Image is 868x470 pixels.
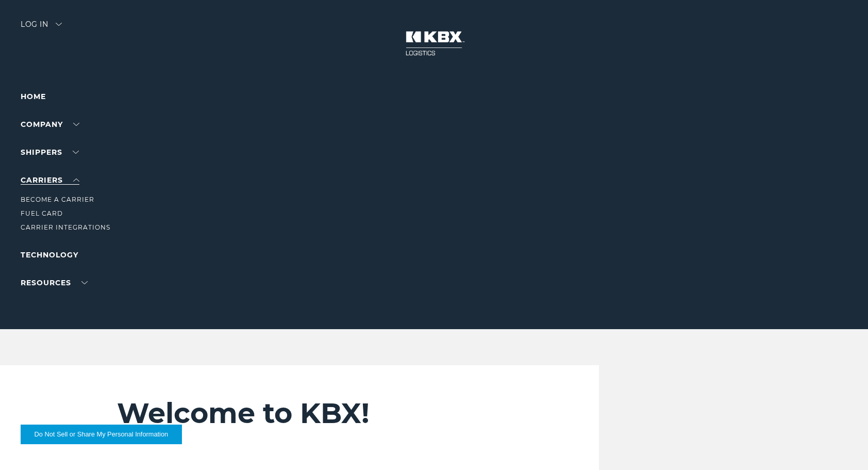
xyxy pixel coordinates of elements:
h2: Welcome to KBX! [117,396,508,430]
div: Log in [21,21,62,36]
a: Carrier Integrations [21,223,110,231]
a: Company [21,120,79,129]
a: Fuel Card [21,209,63,217]
a: Carriers [21,175,79,185]
a: Home [21,92,46,101]
img: arrow [56,23,62,26]
a: SHIPPERS [21,148,79,157]
a: RESOURCES [21,278,88,287]
a: Become a Carrier [21,196,94,203]
img: kbx logo [395,21,473,66]
a: Technology [21,250,78,260]
button: Do Not Sell or Share My Personal Information [21,425,182,444]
